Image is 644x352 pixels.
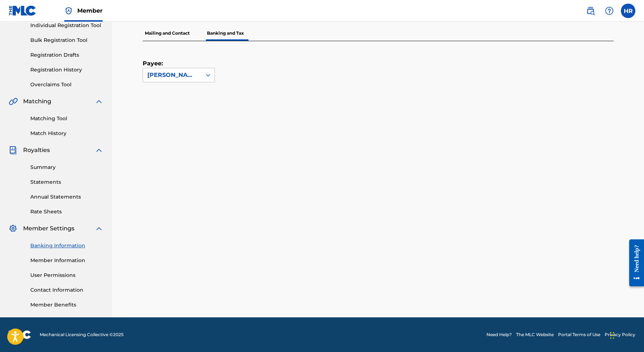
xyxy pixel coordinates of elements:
[77,6,103,15] span: Member
[9,97,18,106] img: Matching
[621,4,635,18] div: User Menu
[30,178,103,186] a: Statements
[95,146,103,155] img: expand
[608,317,644,352] iframe: Chat Widget
[516,331,554,338] a: The MLC Website
[30,51,103,59] a: Registration Drafts
[586,6,595,15] img: search
[40,331,124,338] span: Mechanical Licensing Collective © 2025
[30,242,103,249] a: Banking Information
[23,146,50,155] span: Royalties
[583,4,598,18] a: Public Search
[30,301,103,309] a: Member Benefits
[147,71,197,79] div: [PERSON_NAME]
[9,330,31,339] img: logo
[30,36,103,44] a: Bulk Registration Tool
[143,106,596,299] iframe: Tipalti Iframe
[602,4,617,18] div: Help
[610,325,614,346] div: Drag
[30,115,103,122] a: Matching Tool
[95,224,103,233] img: expand
[605,331,635,338] a: Privacy Policy
[30,164,103,171] a: Summary
[30,257,103,264] a: Member Information
[487,331,512,338] a: Need Help?
[30,193,103,201] a: Annual Statements
[30,66,103,74] a: Registration History
[624,232,644,294] iframe: Resource Center
[30,22,103,29] a: Individual Registration Tool
[605,6,614,15] img: help
[143,59,179,68] label: Payee:
[30,208,103,216] a: Rate Sheets
[9,5,36,16] img: MLC Logo
[64,6,73,15] img: Top Rightsholder
[95,97,103,106] img: expand
[205,26,246,41] p: Banking and Tax
[9,146,17,155] img: Royalties
[23,224,74,233] span: Member Settings
[30,271,103,279] a: User Permissions
[30,81,103,88] a: Overclaims Tool
[30,286,103,294] a: Contact Information
[558,331,600,338] a: Portal Terms of Use
[30,130,103,137] a: Match History
[23,97,51,106] span: Matching
[9,224,17,233] img: Member Settings
[143,26,192,41] p: Mailing and Contact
